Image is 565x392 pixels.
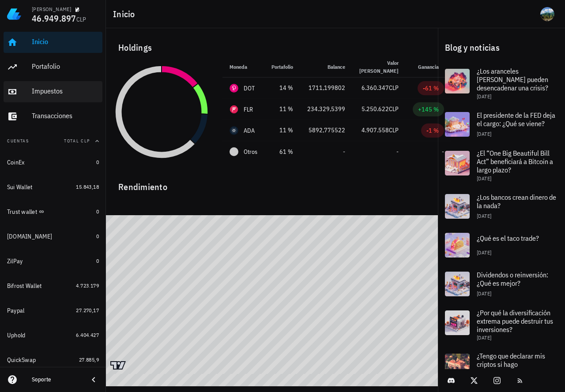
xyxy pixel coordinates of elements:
[438,265,565,303] a: Dividendos o reinversión: ¿Qué es mejor? [DATE]
[222,56,264,78] th: Moneda
[76,332,99,338] span: 6.404.427
[96,258,99,264] span: 0
[64,138,90,144] span: Total CLP
[76,183,99,190] span: 15.843,18
[230,126,238,135] div: ADA-icon
[362,105,389,113] span: 5.250.622
[32,12,76,24] span: 46.949.897
[32,37,99,46] div: Inicio
[540,7,554,21] div: avatar
[438,105,565,144] a: El presidente de la FED deja el cargo: ¿Qué se viene? [DATE]
[110,361,126,370] a: Charting by TradingView
[438,62,565,105] a: ¿Los aranceles [PERSON_NAME] pueden desencadenar una crisis? [DATE]
[426,126,439,135] div: -1 %
[477,193,556,210] span: ¿Los bancos crean dinero de la nada?
[418,105,439,114] div: +145 %
[477,290,491,297] span: [DATE]
[362,126,389,134] span: 4.907.558
[7,356,36,364] div: QuickSwap
[307,126,345,135] div: 5892,775522
[477,149,553,174] span: ¿El “One Big Beautiful Bill Act” beneficiará a Bitcoin a largo plazo?
[76,307,99,314] span: 27.270,17
[7,159,25,166] div: CoinEx
[7,208,37,216] div: Trust wallet
[389,105,399,113] span: CLP
[32,87,99,95] div: Impuestos
[477,67,548,92] span: ¿Los aranceles [PERSON_NAME] pueden desencadenar una crisis?
[477,213,491,219] span: [DATE]
[4,325,102,346] a: Uphold 6.404.427
[4,56,102,78] a: Portafolio
[244,126,255,135] div: ADA
[32,112,99,120] div: Transacciones
[4,250,102,272] a: ZilPay 0
[111,34,433,62] div: Holdings
[96,233,99,239] span: 0
[4,106,102,127] a: Transacciones
[4,349,102,370] a: QuickSwap 27.885,9
[389,126,399,134] span: CLP
[7,183,33,191] div: Sui Wallet
[4,300,102,321] a: Paypal 27.270,17
[438,187,565,226] a: ¿Los bancos crean dinero de la nada? [DATE]
[477,131,491,137] span: [DATE]
[438,303,565,347] a: ¿Por qué la diversificación extrema puede destruir tus inversiones? [DATE]
[7,233,52,240] div: [DOMAIN_NAME]
[477,270,548,287] span: Dividendos o reinversión: ¿Qué es mejor?
[477,334,491,341] span: [DATE]
[4,275,102,296] a: Bifrost Wallet 4.723.179
[477,351,545,377] span: ¿Tengo que declarar mis criptos si hago [PERSON_NAME]?
[477,249,491,256] span: [DATE]
[32,62,99,71] div: Portafolio
[271,105,293,114] div: 11 %
[7,282,42,290] div: Bifrost Wallet
[477,234,539,243] span: ¿Qué es el taco trade?
[438,347,565,390] a: ¿Tengo que declarar mis criptos si hago [PERSON_NAME]?
[244,147,257,157] span: Otros
[244,84,255,93] div: DOT
[477,308,553,334] span: ¿Por qué la diversificación extrema puede destruir tus inversiones?
[438,144,565,187] a: ¿El “One Big Beautiful Bill Act” beneficiará a Bitcoin a largo plazo? [DATE]
[7,307,25,314] div: Paypal
[418,63,444,70] span: Ganancia
[362,84,389,92] span: 6.360.347
[230,105,238,114] div: FLR-icon
[396,148,399,156] span: -
[264,56,300,78] th: Portafolio
[4,176,102,198] a: Sui Wallet 15.843,18
[79,356,99,363] span: 27.885,9
[4,226,102,247] a: [DOMAIN_NAME] 0
[4,152,102,173] a: CoinEx 0
[96,208,99,215] span: 0
[477,175,491,182] span: [DATE]
[230,84,238,93] div: DOT-icon
[244,105,253,114] div: FLR
[32,376,81,383] div: Soporte
[32,6,71,13] div: [PERSON_NAME]
[7,7,21,21] img: LedgiFi
[300,56,352,78] th: Balance
[477,93,491,100] span: [DATE]
[7,332,26,339] div: Uphold
[4,81,102,102] a: Impuestos
[271,83,293,93] div: 14 %
[307,83,345,93] div: 1711,199802
[4,131,102,152] button: CuentasTotal CLP
[423,84,439,93] div: -61 %
[76,15,87,23] span: CLP
[76,282,99,289] span: 4.723.179
[477,111,555,128] span: El presidente de la FED deja el cargo: ¿Qué se viene?
[111,173,433,194] div: Rendimiento
[7,258,23,265] div: ZilPay
[96,159,99,165] span: 0
[389,84,399,92] span: CLP
[438,34,565,62] div: Blog y noticias
[352,56,406,78] th: Valor [PERSON_NAME]
[271,126,293,135] div: 11 %
[4,32,102,53] a: Inicio
[343,148,345,156] span: -
[307,105,345,114] div: 234.329,5399
[4,201,102,222] a: Trust wallet 0
[271,147,293,157] div: 61 %
[438,226,565,265] a: ¿Qué es el taco trade? [DATE]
